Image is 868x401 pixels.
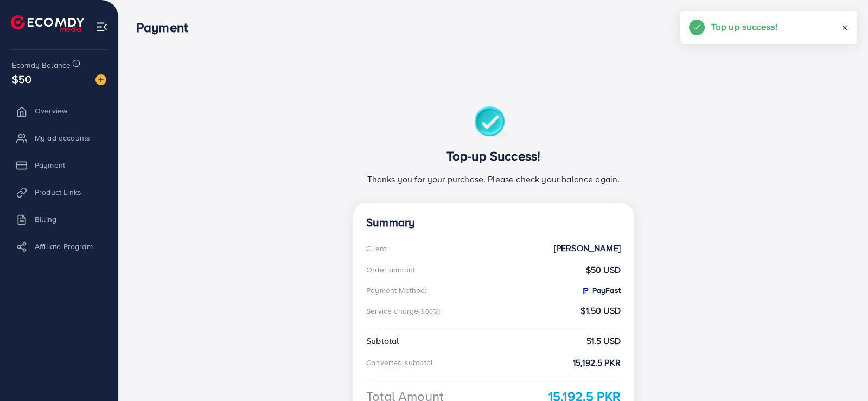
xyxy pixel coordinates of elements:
[366,216,621,230] h4: Summary
[586,335,621,347] strong: 51.5 USD
[95,74,106,85] img: image
[12,60,71,71] span: Ecomdy Balance
[95,21,108,33] img: menu
[366,335,399,347] div: Subtotal
[580,304,620,317] strong: $1.50 USD
[581,287,590,295] img: PayFast
[711,20,777,34] h5: Top up success!
[581,285,621,296] strong: PayFast
[474,106,513,139] img: success
[366,357,433,368] div: Converted subtotal
[366,173,621,186] p: Thanks you for your purchase. Please check your balance again.
[366,285,426,296] div: Payment Method:
[11,15,84,32] img: logo
[554,242,621,254] strong: [PERSON_NAME]
[573,357,621,369] strong: 15,192.5 PKR
[418,307,441,316] small: (3.00%):
[366,305,444,316] div: Service charge
[366,243,388,254] div: Client:
[366,148,621,164] h3: Top-up Success!
[586,264,621,276] strong: $50 USD
[366,264,417,275] div: Order amount:
[136,20,196,35] h3: Payment
[12,71,31,87] span: $50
